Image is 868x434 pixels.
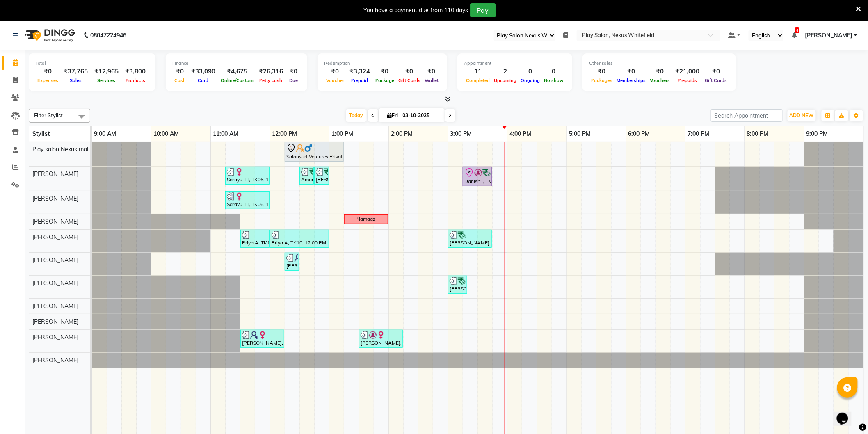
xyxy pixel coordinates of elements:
[788,110,816,121] button: ADD NEW
[324,67,346,76] div: ₹0
[34,112,63,119] span: Filter Stylist
[346,109,367,122] span: Today
[32,333,78,341] span: [PERSON_NAME]
[32,302,78,310] span: [PERSON_NAME]
[400,110,441,122] input: 2025-10-03
[32,146,89,153] span: Play salon Nexus mall
[219,67,256,76] div: ₹4,675
[172,60,301,67] div: Finance
[804,128,830,140] a: 9:00 PM
[464,60,566,67] div: Appointment
[68,78,84,83] span: Sales
[271,231,328,247] div: Priya A, TK10, 12:00 PM-01:00 PM, Hair Cut [DEMOGRAPHIC_DATA] (Senior Stylist)
[287,78,300,83] span: Due
[32,218,78,225] span: [PERSON_NAME]
[795,27,799,33] span: 4
[21,24,77,47] img: logo
[32,170,78,178] span: [PERSON_NAME]
[672,67,703,76] div: ₹21,000
[241,231,269,247] div: Priya A, TK10, 11:30 AM-12:00 PM, FUSIO-DOSE PLUS RITUAL- 30 MIN
[196,78,211,83] span: Card
[357,215,376,223] div: Namaaz
[172,78,188,83] span: Cash
[286,254,298,270] div: [PERSON_NAME], TK07, 12:15 PM-12:30 PM, Threading-Upper Lip
[32,233,78,241] span: [PERSON_NAME]
[256,67,286,76] div: ₹26,316
[745,128,771,140] a: 8:00 PM
[373,78,396,83] span: Package
[32,130,50,137] span: Stylist
[396,67,423,76] div: ₹0
[685,128,711,140] a: 7:00 PM
[805,31,852,40] span: [PERSON_NAME]
[32,356,78,364] span: [PERSON_NAME]
[35,67,60,76] div: ₹0
[626,128,652,140] a: 6:00 PM
[286,67,301,76] div: ₹0
[32,279,78,287] span: [PERSON_NAME]
[614,67,648,76] div: ₹0
[96,78,118,83] span: Services
[32,195,78,202] span: [PERSON_NAME]
[258,78,285,83] span: Petty cash
[519,78,542,83] span: Ongoing
[219,78,256,83] span: Online/Custom
[492,78,519,83] span: Upcoming
[470,3,496,17] button: Pay
[423,78,441,83] span: Wallet
[123,78,147,83] span: Products
[32,318,78,325] span: [PERSON_NAME]
[542,67,566,76] div: 0
[703,78,729,83] span: Gift Cards
[448,128,474,140] a: 3:00 PM
[464,78,492,83] span: Completed
[90,24,126,47] b: 08047224946
[464,67,492,76] div: 11
[676,78,699,83] span: Prepaids
[151,128,181,140] a: 10:00 AM
[35,78,60,83] span: Expenses
[519,67,542,76] div: 0
[386,112,400,119] span: Fri
[449,231,491,247] div: [PERSON_NAME], TK09, 03:00 PM-03:45 PM, FUSIO-DOSE PLUS RITUAL- 30 MIN
[373,67,396,76] div: ₹0
[567,128,593,140] a: 5:00 PM
[648,78,672,83] span: Vouchers
[492,67,519,76] div: 2
[614,78,648,83] span: Memberships
[300,168,313,183] div: Aman A, TK02, 12:30 PM-12:45 PM, Hair Cut Men (Senior stylist)
[389,128,415,140] a: 2:00 PM
[324,78,346,83] span: Voucher
[286,143,343,160] div: Salonsurf Ventures Private Limited, TK05, 12:15 PM-01:15 PM, INOA Root Touch-up Short
[834,401,860,426] iframe: chat widget
[703,67,729,76] div: ₹0
[315,168,328,183] div: [PERSON_NAME] A, TK02, 12:45 PM-01:00 PM, [PERSON_NAME] Shaping
[122,67,149,76] div: ₹3,800
[423,67,441,76] div: ₹0
[92,128,118,140] a: 9:00 AM
[270,128,299,140] a: 12:00 PM
[790,112,814,119] span: ADD NEW
[172,67,188,76] div: ₹0
[589,78,614,83] span: Packages
[396,78,423,83] span: Gift Cards
[349,78,370,83] span: Prepaid
[792,32,797,39] a: 4
[226,168,269,183] div: Sarayu TT, TK06, 11:15 AM-12:00 PM, Hair Cut [DEMOGRAPHIC_DATA] (Senior Stylist)
[226,192,269,208] div: Sarayu TT, TK06, 11:15 AM-12:00 PM, Blowdry + Shampoo + Conditioner[L'OREAL] Medium
[364,6,468,15] div: You have a payment due from 110 days
[91,67,122,76] div: ₹12,965
[324,60,441,67] div: Redemption
[241,331,283,347] div: [PERSON_NAME], TK04, 11:30 AM-12:15 PM, Hair Cut-Girl senior stylist
[60,67,91,76] div: ₹37,765
[188,67,219,76] div: ₹33,090
[346,67,373,76] div: ₹3,324
[542,78,566,83] span: No show
[360,331,402,347] div: [PERSON_NAME], TK08, 01:30 PM-02:15 PM, Blowdry + Shampoo + Conditioner[L'OREAL] Medium
[589,60,729,67] div: Other sales
[329,128,355,140] a: 1:00 PM
[711,109,783,122] input: Search Appointment
[648,67,672,76] div: ₹0
[589,67,614,76] div: ₹0
[464,168,491,185] div: Danish ., TK11, 03:15 PM-03:45 PM, [PERSON_NAME] Shaping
